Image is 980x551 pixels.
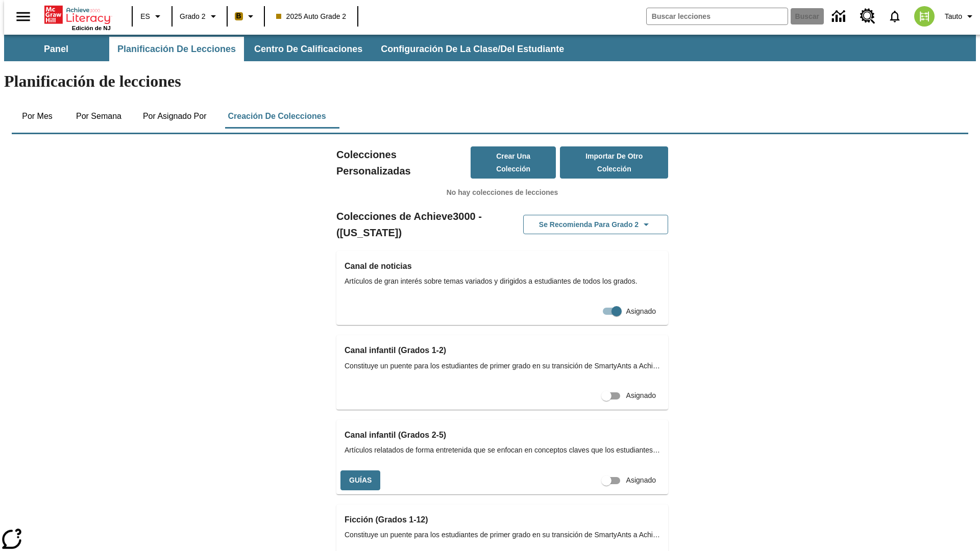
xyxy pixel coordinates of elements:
[4,35,976,61] div: Subbarra de navegación
[626,475,656,486] span: Asignado
[135,104,215,129] button: Por asignado por
[345,259,660,273] h3: Canal de noticias
[471,146,556,179] button: Crear una colección
[345,343,660,358] h3: Canal infantil (Grados 1-2)
[854,3,881,30] a: Centro de recursos, Se abrirá en una pestaña nueva.
[276,11,347,22] span: 2025 Auto Grade 2
[345,361,660,371] span: Constituye un puente para los estudiantes de primer grado en su transición de SmartyAnts a Achiev...
[336,187,668,198] p: No hay colecciones de lecciones
[44,4,111,31] div: Portada
[945,11,962,22] span: Tauto
[881,3,908,30] a: Notificaciones
[626,306,656,317] span: Asignado
[336,208,502,241] h2: Colecciones de Achieve3000 - ([US_STATE])
[345,276,660,287] span: Artículos de gran interés sobre temas variados y dirigidos a estudiantes de todos los grados.
[180,11,206,22] span: Grado 2
[345,513,660,527] h3: Ficción (Grados 1-12)
[72,25,111,31] span: Edición de NJ
[12,104,63,129] button: Por mes
[560,146,668,179] button: Importar de otro Colección
[44,5,111,25] a: Portada
[254,43,362,55] span: Centro de calificaciones
[914,6,935,27] img: avatar image
[626,390,656,401] span: Asignado
[246,37,371,61] button: Centro de calificaciones
[826,3,854,31] a: Centro de información
[4,37,573,61] div: Subbarra de navegación
[340,470,380,490] button: Guías
[941,7,980,26] button: Perfil/Configuración
[140,11,150,22] span: ES
[345,530,660,540] span: Constituye un puente para los estudiantes de primer grado en su transición de SmartyAnts a Achiev...
[5,37,107,61] button: Panel
[523,215,668,235] button: Se recomienda para Grado 2
[336,146,471,179] h2: Colecciones Personalizadas
[219,104,334,129] button: Creación de colecciones
[373,37,572,61] button: Configuración de la clase/del estudiante
[117,43,236,55] span: Planificación de lecciones
[8,2,38,32] button: Abrir el menú lateral
[381,43,564,55] span: Configuración de la clase/del estudiante
[44,43,68,55] span: Panel
[345,428,660,442] h3: Canal infantil (Grados 2-5)
[647,8,788,24] input: Buscar campo
[109,37,244,61] button: Planificación de lecciones
[231,7,261,26] button: Boost El color de la clase es anaranjado claro. Cambiar el color de la clase.
[236,10,241,22] span: B
[908,3,941,30] button: Escoja un nuevo avatar
[136,7,168,26] button: Lenguaje: ES, Selecciona un idioma
[345,445,660,456] span: Artículos relatados de forma entretenida que se enfocan en conceptos claves que los estudiantes a...
[68,104,130,129] button: Por semana
[176,7,224,26] button: Grado: Grado 2, Elige un grado
[4,72,976,91] h1: Planificación de lecciones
